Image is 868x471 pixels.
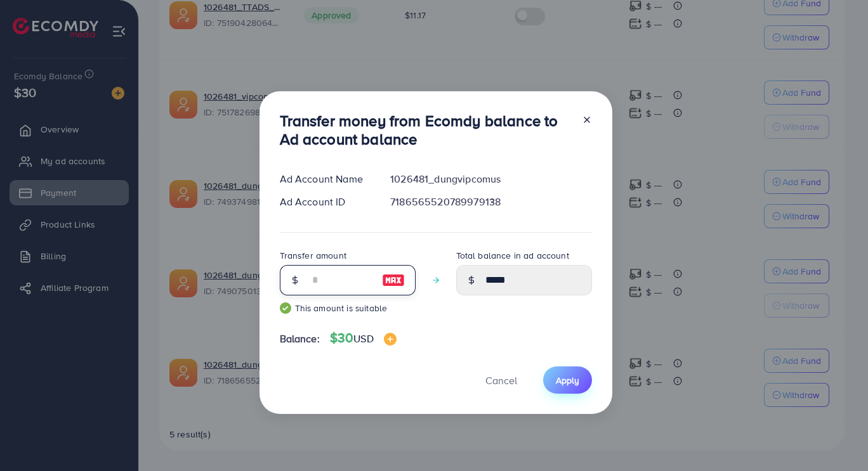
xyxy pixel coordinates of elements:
iframe: Chat [814,414,858,461]
h3: Transfer money from Ecomdy balance to Ad account balance [280,112,572,148]
div: 1026481_dungvipcomus [380,172,602,186]
span: Cancel [485,373,517,387]
div: Ad Account ID [270,195,381,209]
span: Apply [556,374,579,387]
button: Cancel [470,366,533,394]
img: guide [280,302,291,314]
div: 7186565520789979138 [380,195,602,209]
img: image [382,273,405,288]
h4: $30 [330,330,397,346]
small: This amount is suitable [280,302,416,314]
img: image [384,333,397,345]
span: USD [353,332,373,345]
label: Transfer amount [280,249,346,262]
button: Apply [543,366,592,394]
label: Total balance in ad account [456,249,569,262]
div: Ad Account Name [270,172,381,186]
span: Balance: [280,332,320,346]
